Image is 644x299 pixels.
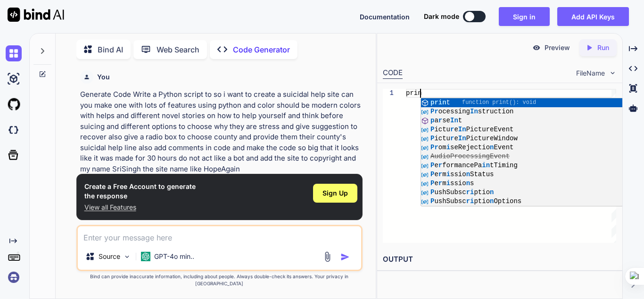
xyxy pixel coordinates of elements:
span: Sign Up [322,188,348,198]
img: Pick Models [123,253,131,261]
h2: OUTPUT [377,248,622,271]
h1: Create a Free Account to generate the response [84,182,196,201]
div: PerformancePaintTiming [421,161,623,170]
div: CODE [383,68,403,79]
p: Bind AI [98,44,123,55]
button: Sign in [499,7,550,26]
span: Dark mode [424,12,459,21]
div: parseInt [421,116,623,125]
span: prin [406,89,422,97]
div: 1 [383,89,394,98]
img: githubLight [6,96,22,112]
h6: You [97,72,110,82]
div: PermissionStatus [421,170,623,179]
img: ai-studio [6,71,22,87]
button: Documentation [360,12,410,22]
p: Code Generator [233,44,290,55]
p: View all Features [84,203,196,212]
div: print [421,98,623,107]
p: Bind can provide inaccurate information, including about people. Always double-check its answers.... [76,273,363,287]
img: darkCloudIdeIcon [6,122,22,138]
div: AudioProcessingEvent [421,152,623,161]
img: icon [340,252,350,262]
div: Suggest [421,98,623,207]
div: PushSubscription [421,188,623,197]
button: Add API Keys [557,7,629,26]
p: Generate Code Write a Python script to so i want to create a suicidal help site can you make one ... [80,89,361,174]
div: PromiseRejectionEvent [421,143,623,152]
p: GPT-4o min.. [154,252,194,261]
img: Bind AI [8,8,64,22]
img: attachment [322,251,333,262]
img: chat [6,45,22,61]
div: Permissions [421,179,623,188]
div: PushSubscriptionOptions [421,197,623,206]
div: PictureInPictureWindow [421,134,623,143]
span: Documentation [360,13,410,21]
span: FileName [576,68,605,78]
div: PictureInPictureEvent [421,125,623,134]
p: Run [597,43,609,52]
p: Web Search [157,44,199,55]
img: chevron down [609,69,617,77]
p: Preview [545,43,570,52]
img: GPT-4o mini [141,252,150,261]
div: ProcessingInstruction [421,107,623,116]
p: Source [99,252,120,261]
img: signin [6,269,22,285]
img: preview [532,43,541,52]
